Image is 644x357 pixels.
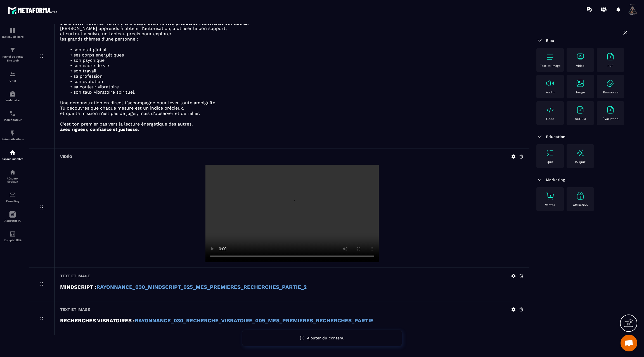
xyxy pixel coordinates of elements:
span: Tu découvres que chaque mesure est un indice précieux, [60,105,184,111]
img: text-image no-wra [606,105,615,114]
img: text-image no-wra [576,105,585,114]
span: son cadre de vie [74,63,109,68]
p: Text et image [540,64,560,68]
strong: MINDSCRIPT : [60,284,96,290]
img: arrow-down [536,176,543,183]
span: son état global [74,47,106,52]
img: formation [9,47,16,53]
img: formation [9,27,16,34]
a: RAYONNANCE_030_RECHERCHE_VIBRATOIRE_009_MES_PREMIERES_RECHERCHES_PARTIE [135,318,373,324]
p: Assistant IA [1,219,24,222]
p: IA Quiz [575,160,586,164]
p: Webinaire [1,99,24,102]
img: logo [8,5,58,15]
img: text-image no-wra [576,52,585,61]
span: son évolution [74,79,103,84]
a: schedulerschedulerPlanificateur [1,106,24,126]
span: Bloc [546,38,554,43]
img: text-image no-wra [546,191,555,200]
span: Ajouter du contenu [307,336,345,340]
a: emailemailE-mailing [1,187,24,207]
p: Quiz [547,160,553,164]
span: C’est ton premier pas vers la lecture énergétique des autres, [60,121,193,127]
a: accountantaccountantComptabilité [1,226,24,246]
div: Ouvrir le chat [621,335,637,351]
p: Comptabilité [1,239,24,242]
img: arrow-down [536,133,543,140]
h6: Text et image [60,307,90,312]
span: Marketing [546,178,565,182]
img: social-network [9,169,16,176]
p: Vidéo [576,64,584,68]
img: text-image [576,148,585,157]
a: formationformationTableau de bord [1,23,24,42]
span: son psychique [74,58,105,63]
p: Tableau de bord [1,35,24,38]
strong: RECHERCHES VIBRATOIRES : [60,318,135,324]
a: Assistant IA [1,207,24,226]
span: ses corps énergétiques [74,52,124,58]
a: social-networksocial-networkRéseaux Sociaux [1,165,24,187]
h6: Text et image [60,274,90,278]
img: automations [9,130,16,136]
p: CRM [1,79,24,82]
p: Code [546,117,554,121]
img: automations [9,149,16,156]
span: son taux vibratoire spirituel. [74,89,135,95]
span: les grands thèmes d’une personne : [60,36,138,42]
p: Affiliation [573,203,588,207]
a: formationformationTunnel de vente Site web [1,42,24,67]
p: Ventes [545,203,555,207]
p: Audio [546,91,555,94]
img: text-image no-wra [606,79,615,88]
p: E-mailing [1,200,24,203]
p: SCORM [575,117,586,121]
img: scheduler [9,110,16,117]
img: text-image no-wra [576,79,585,88]
p: Espace membre [1,157,24,160]
img: formation [9,71,16,78]
span: Une démonstration en direct t’accompagne pour lever toute ambiguïté. [60,100,216,105]
a: RAYONNANCE_030_MINDSCRIPT_025_MES_PREMIERES_RECHERCHES_PARTIE_2 [96,284,307,290]
img: text-image [576,191,585,200]
img: text-image no-wra [546,79,555,88]
img: email [9,191,16,198]
p: Image [576,91,585,94]
img: text-image no-wra [546,148,555,157]
span: sa profession [74,74,103,79]
a: automationsautomationsEspace membre [1,145,24,165]
img: text-image no-wra [546,105,555,114]
strong: avec rigueur, confiance et justesse. [60,127,139,132]
a: formationformationCRM [1,67,24,86]
a: automationsautomationsWebinaire [1,86,24,106]
span: son travail [74,68,96,74]
span: [PERSON_NAME] apprends à obtenir l’autorisation, à utiliser le bon support, [60,26,227,31]
p: Planificateur [1,118,24,121]
a: automationsautomationsAutomatisations [1,126,24,145]
img: accountant [9,231,16,237]
h6: Vidéo [60,154,72,159]
span: et surtout à suivre un tableau précis pour explorer [60,31,172,36]
span: Education [546,134,565,139]
p: Réseaux Sociaux [1,177,24,183]
p: Tunnel de vente Site web [1,55,24,63]
p: Automatisations [1,138,24,141]
span: et que ta mission n’est pas de juger, mais d’observer et de relier. [60,111,200,116]
img: automations [9,91,16,97]
img: arrow-down [536,37,543,44]
img: text-image no-wra [606,52,615,61]
p: Évaluation [603,117,619,121]
span: sa couleur vibratoire [74,84,119,89]
img: text-image no-wra [546,52,555,61]
p: PDF [607,64,614,68]
p: Ressource [603,91,618,94]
